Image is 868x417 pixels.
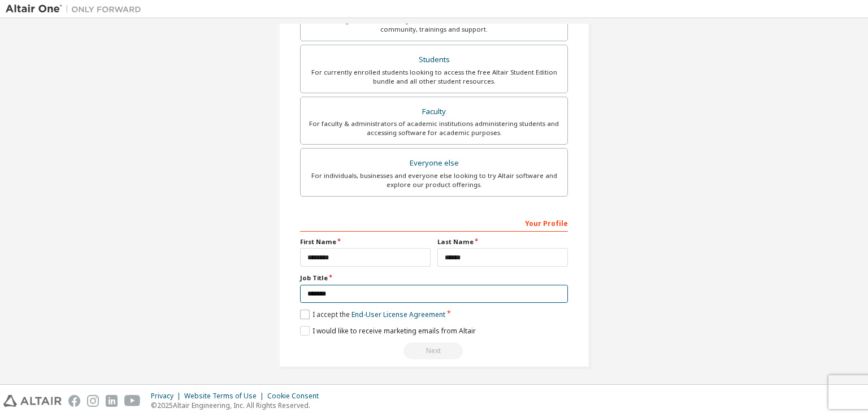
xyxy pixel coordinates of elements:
[184,392,267,401] div: Website Terms of Use
[300,273,568,283] label: Job Title
[307,16,561,34] div: For existing customers looking to access software downloads, HPC resources, community, trainings ...
[300,214,568,232] div: Your Profile
[307,104,561,120] div: Faculty
[106,395,118,407] img: linkedin.svg
[300,237,431,246] label: First Name
[307,68,561,86] div: For currently enrolled students looking to access the free Altair Student Edition bundle and all ...
[307,119,561,137] div: For faculty & administrators of academic institutions administering students and accessing softwa...
[351,310,445,319] a: End-User License Agreement
[300,342,568,359] div: Read and acccept EULA to continue
[437,237,568,246] label: Last Name
[300,326,476,336] label: I would like to receive marketing emails from Altair
[307,52,561,68] div: Students
[151,392,184,401] div: Privacy
[307,171,561,189] div: For individuals, businesses and everyone else looking to try Altair software and explore our prod...
[3,395,62,407] img: altair_logo.svg
[6,3,147,15] img: Altair One
[307,155,561,171] div: Everyone else
[124,395,141,407] img: youtube.svg
[68,395,80,407] img: facebook.svg
[300,310,445,319] label: I accept the
[267,392,325,401] div: Cookie Consent
[87,395,99,407] img: instagram.svg
[151,401,325,410] p: © 2025 Altair Engineering, Inc. All Rights Reserved.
